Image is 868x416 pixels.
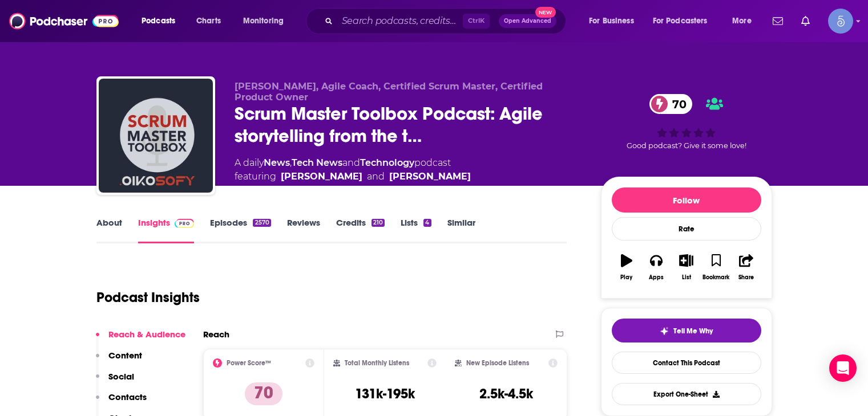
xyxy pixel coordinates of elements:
h3: 2.5k-4.5k [479,385,533,402]
div: [PERSON_NAME] [281,170,362,183]
button: open menu [235,12,298,30]
div: Rate [612,217,761,240]
a: Contact This Podcast [612,352,761,374]
span: and [367,170,385,183]
span: For Business [589,13,634,29]
img: User Profile [828,9,853,34]
span: Good podcast? Give it some love! [627,141,746,150]
img: Podchaser - Follow, Share and Rate Podcasts [9,10,119,32]
p: Content [108,350,142,361]
span: 70 [661,94,692,114]
span: Podcasts [142,13,175,29]
button: Bookmark [701,247,731,288]
span: Monitoring [243,13,284,29]
div: [PERSON_NAME] [389,170,471,183]
h1: Podcast Insights [96,289,200,306]
input: Search podcasts, credits, & more... [337,12,463,30]
span: and [342,157,360,168]
a: Show notifications dropdown [768,11,788,31]
button: Social [96,371,134,392]
button: Export One-Sheet [612,383,761,405]
div: 2570 [253,219,271,227]
div: Apps [649,274,664,281]
h2: Total Monthly Listens [345,359,409,367]
a: Similar [447,217,475,243]
a: News [264,157,290,168]
p: 70 [245,382,282,405]
span: Tell Me Why [673,327,713,336]
div: A daily podcast [235,156,471,183]
button: Share [731,247,761,288]
img: Podchaser Pro [175,219,195,228]
div: 210 [372,219,385,227]
a: About [96,217,122,243]
button: open menu [724,12,766,30]
h2: Reach [203,329,229,340]
div: Play [620,274,632,281]
span: , [290,157,292,168]
span: Open Advanced [504,18,551,24]
p: Contacts [108,391,147,402]
span: featuring [235,170,471,183]
button: Apps [641,247,671,288]
img: tell me why sparkle [660,327,669,336]
a: Episodes2570 [210,217,271,243]
div: Share [738,274,754,281]
button: Reach & Audience [96,329,185,350]
a: 70 [649,94,692,114]
button: Show profile menu [828,9,853,34]
div: Search podcasts, credits, & more... [317,8,577,34]
p: Social [108,371,134,382]
div: 70Good podcast? Give it some love! [601,81,772,163]
a: Charts [189,12,228,30]
a: Lists4 [401,217,431,243]
div: 4 [423,219,431,227]
div: Open Intercom Messenger [829,354,857,382]
a: Credits210 [336,217,385,243]
a: Technology [360,157,414,168]
button: List [671,247,701,288]
img: Scrum Master Toolbox Podcast: Agile storytelling from the trenches [99,79,213,193]
button: open menu [134,12,190,30]
div: List [682,274,691,281]
p: Reach & Audience [108,329,185,340]
div: Bookmark [703,274,729,281]
span: Ctrl K [463,14,490,28]
span: More [732,13,752,29]
span: For Podcasters [653,13,708,29]
a: Reviews [287,217,320,243]
button: Open AdvancedNew [499,14,556,28]
a: InsightsPodchaser Pro [138,217,195,243]
span: [PERSON_NAME], Agile Coach, Certified Scrum Master, Certified Product Owner [235,81,543,103]
span: Logged in as Spiral5-G1 [828,9,853,34]
span: Charts [196,13,221,29]
button: Contacts [96,391,147,413]
button: Play [612,247,641,288]
button: open menu [581,12,648,30]
a: Tech News [292,157,342,168]
button: open menu [645,12,724,30]
a: Show notifications dropdown [797,11,814,31]
button: Follow [612,187,761,213]
h2: Power Score™ [227,359,271,367]
span: New [535,7,556,18]
button: Content [96,350,142,371]
h3: 131k-195k [355,385,415,402]
button: tell me why sparkleTell Me Why [612,319,761,342]
h2: New Episode Listens [466,359,529,367]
